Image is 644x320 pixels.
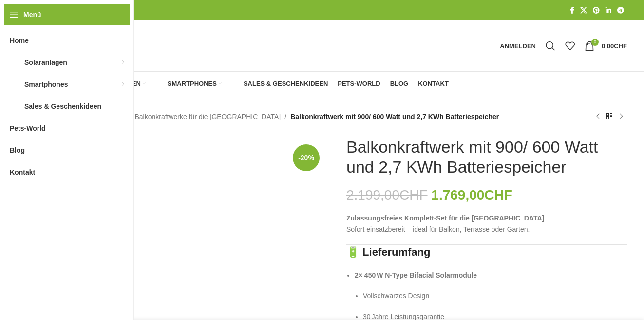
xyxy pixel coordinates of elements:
[390,74,409,94] a: Blog
[23,9,41,20] span: Menü
[10,80,19,89] img: Smartphones
[338,80,380,88] span: Pets-World
[484,187,512,202] span: CHF
[431,187,512,202] bdi: 1.769,00
[495,36,541,56] a: Anmelden
[591,39,599,46] span: 0
[231,80,240,88] img: Sales & Geschenkideen
[418,74,449,94] a: Kontakt
[41,74,454,94] div: Hauptnavigation
[399,187,428,202] span: CHF
[10,141,25,159] span: Blog
[10,101,19,111] img: Sales & Geschenkideen
[580,36,632,56] a: 0 0,00CHF
[346,214,544,222] strong: Zulassungsfreies Komplett‑Set für die [GEOGRAPHIC_DATA]
[592,111,604,122] a: Vorheriges Produkt
[602,42,627,50] bdi: 0,00
[338,74,380,94] a: Pets-World
[10,32,29,49] span: Home
[614,42,627,50] span: CHF
[24,76,68,93] span: Smartphones
[346,137,627,177] h1: Balkonkraftwerk mit 900/ 600 Watt und 2,7 KWh Batteriespeicher
[168,80,217,88] span: Smartphones
[500,43,536,49] span: Anmelden
[346,245,627,260] h3: 🔋 Lieferumfang
[134,111,281,122] a: Balkonkraftwerke für die [GEOGRAPHIC_DATA]
[363,290,627,301] p: Vollschwarzes Design
[567,4,577,17] a: Facebook Social Link
[293,144,320,171] span: -20%
[24,98,101,115] span: Sales & Geschenkideen
[10,120,46,137] span: Pets-World
[10,163,35,181] span: Kontakt
[560,36,580,56] div: Meine Wunschliste
[541,36,560,56] a: Suche
[24,54,67,71] span: Solaranlagen
[355,271,477,279] strong: 2× 450 W N‑Type Bifacial Solarmodule
[346,187,428,202] bdi: 2.199,00
[615,111,627,122] a: Nächstes Produkt
[75,74,146,94] a: Solaranlagen
[590,4,603,17] a: Pinterest Social Link
[346,213,627,235] p: Sofort einsatzbereit – ideal für Balkon, Terrasse oder Garten.
[290,111,499,122] span: Balkonkraftwerk mit 900/ 600 Watt und 2,7 KWh Batteriespeicher
[244,80,328,88] span: Sales & Geschenkideen
[603,4,614,17] a: LinkedIn Social Link
[46,111,499,122] nav: Breadcrumb
[614,4,627,17] a: Telegram Social Link
[155,74,222,94] a: Smartphones
[10,58,19,67] img: Solaranlagen
[418,80,449,88] span: Kontakt
[231,74,328,94] a: Sales & Geschenkideen
[155,80,164,88] img: Smartphones
[390,80,409,88] span: Blog
[577,4,590,17] a: X Social Link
